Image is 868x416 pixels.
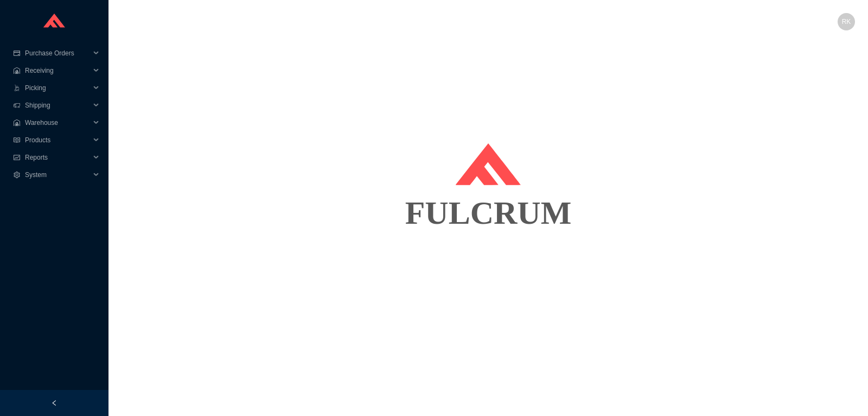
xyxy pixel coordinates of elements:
[25,45,90,62] span: Purchase Orders
[842,13,851,30] span: RK
[51,400,58,406] span: left
[13,50,21,56] span: credit-card
[122,186,855,240] div: FULCRUM
[13,137,21,143] span: read
[25,166,90,184] span: System
[13,154,21,161] span: fund
[25,62,90,79] span: Receiving
[25,97,90,114] span: Shipping
[25,131,90,149] span: Products
[25,114,90,131] span: Warehouse
[13,172,21,178] span: setting
[25,149,90,166] span: Reports
[25,79,90,97] span: Picking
